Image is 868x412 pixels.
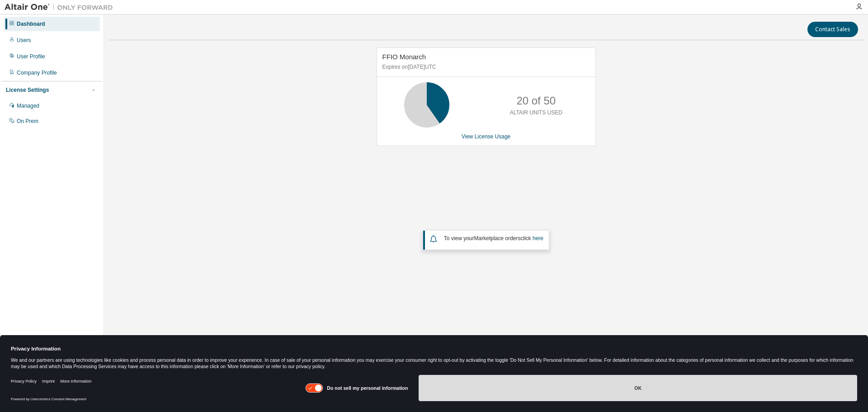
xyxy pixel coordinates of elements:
[5,3,118,12] img: Altair One
[17,37,31,44] div: Users
[474,235,521,242] em: Marketplace orders
[17,20,45,28] div: Dashboard
[462,133,511,140] a: View License Usage
[533,235,543,242] a: here
[510,109,562,117] p: ALTAIR UNITS USED
[382,53,426,61] span: FFIO Monarch
[516,93,556,109] p: 20 of 50
[807,22,858,37] button: Contact Sales
[6,86,49,94] div: License Settings
[17,118,38,125] div: On Prem
[17,102,39,109] div: Managed
[444,235,543,242] span: To view your click
[17,53,45,60] div: User Profile
[17,69,57,76] div: Company Profile
[382,63,588,71] p: Expires on [DATE] UTC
